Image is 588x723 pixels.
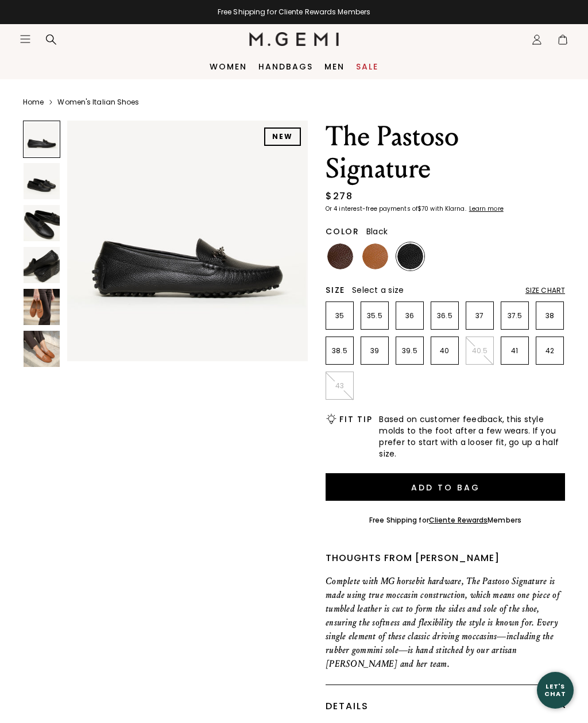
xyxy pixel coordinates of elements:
span: Black [366,226,388,237]
p: 42 [536,346,563,355]
a: Women [210,62,247,71]
p: 35 [326,311,353,320]
p: 38 [536,311,563,320]
div: Thoughts from [PERSON_NAME] [326,551,565,565]
button: Add to Bag [326,473,565,501]
button: Open site menu [20,33,31,45]
img: Tan [362,243,388,269]
p: 43 [326,381,353,391]
p: 41 [501,346,528,355]
img: The Pastoso Signature [24,163,60,199]
img: The Pastoso Signature [67,121,308,361]
span: Select a size [352,284,404,296]
img: M.Gemi [249,32,339,46]
a: Learn more [468,206,504,212]
span: Based on customer feedback, this style molds to the foot after a few wears. If you prefer to star... [379,413,565,459]
p: Complete with MG horsebit hardware, The Pastoso Signature is made using true moccasin constructio... [326,574,565,671]
h2: Size [326,285,345,295]
p: 39 [361,346,388,355]
img: Chocolate [327,243,353,269]
p: 40.5 [466,346,493,355]
img: The Pastoso Signature [24,289,60,325]
img: The Pastoso Signature [24,247,60,283]
p: 37 [466,311,493,320]
a: Men [324,62,345,71]
p: 38.5 [326,346,353,355]
p: 35.5 [361,311,388,320]
h2: Color [326,227,359,236]
p: 37.5 [501,311,528,320]
h2: Fit Tip [339,415,372,424]
div: Free Shipping for Members [369,516,521,525]
p: 39.5 [396,346,423,355]
p: 36 [396,311,423,320]
h1: The Pastoso Signature [326,121,565,185]
a: Sale [356,62,378,71]
img: The Pastoso Signature [24,331,60,367]
div: $278 [326,190,353,203]
p: 40 [431,346,458,355]
klarna-placement-style-body: Or 4 interest-free payments of [326,204,417,213]
klarna-placement-style-amount: $70 [417,204,428,213]
a: Handbags [258,62,313,71]
a: Women's Italian Shoes [57,98,139,107]
klarna-placement-style-cta: Learn more [469,204,504,213]
a: Home [23,98,44,107]
img: The Pastoso Signature [24,205,60,241]
a: Cliente Rewards [429,515,488,525]
klarna-placement-style-body: with Klarna [430,204,467,213]
div: Size Chart [525,286,565,295]
div: NEW [264,127,301,146]
img: Black [397,243,423,269]
p: 36.5 [431,311,458,320]
div: Let's Chat [537,683,574,697]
